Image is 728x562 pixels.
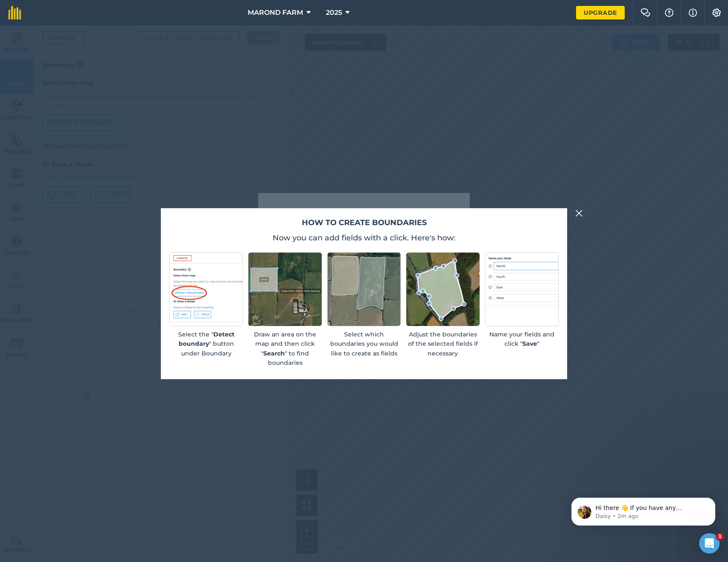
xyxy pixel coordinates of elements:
[19,25,33,39] img: Profile image for Daisy
[485,252,559,326] img: placeholder
[169,217,559,229] h2: How to create boundaries
[248,330,322,368] p: Draw an area on the map and then click " " to find boundaries
[717,533,723,540] span: 1
[640,8,651,17] img: Two speech bubbles overlapping with the left bubble in the forefront
[169,330,243,358] p: Select the " " button under Boundary
[37,25,146,57] span: Hi there 👋 If you have any questions about our pricing or which plan is right for you, I’m here t...
[522,340,537,347] strong: Save
[575,208,583,218] img: svg+xml;base64,PHN2ZyB4bWxucz0iaHR0cDovL3d3dy53My5vcmcvMjAwMC9zdmciIHdpZHRoPSIyMiIgaGVpZ2h0PSIzMC...
[406,330,480,358] p: Adjust the boundaries of the selected fields if necessary
[576,6,625,19] a: Upgrade
[169,232,559,244] p: Now you can add fields with a click. Here's how:
[327,330,401,358] p: Select which boundaries you would like to create as fields
[8,6,21,19] img: fieldmargin Logo
[248,252,322,326] img: Screenshot of an rectangular area drawn on a map
[263,350,285,357] strong: Search
[485,330,559,349] p: Name your fields and click " "
[13,18,157,46] div: message notification from Daisy, 2m ago. Hi there 👋 If you have any questions about our pricing o...
[406,252,480,326] img: Screenshot of an editable boundary
[699,533,720,554] iframe: Intercom live chat
[37,33,146,40] p: Message from Daisy, sent 2m ago
[559,480,728,539] iframe: Intercom notifications message
[326,8,342,18] span: 2025
[689,8,697,18] img: svg+xml;base64,PHN2ZyB4bWxucz0iaHR0cDovL3d3dy53My5vcmcvMjAwMC9zdmciIHdpZHRoPSIxNyIgaGVpZ2h0PSIxNy...
[169,252,243,326] img: Screenshot of detect boundary button
[248,8,303,18] span: MAROND FARM
[664,8,674,17] img: A question mark icon
[711,8,722,17] img: A cog icon
[327,252,401,326] img: Screenshot of selected fields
